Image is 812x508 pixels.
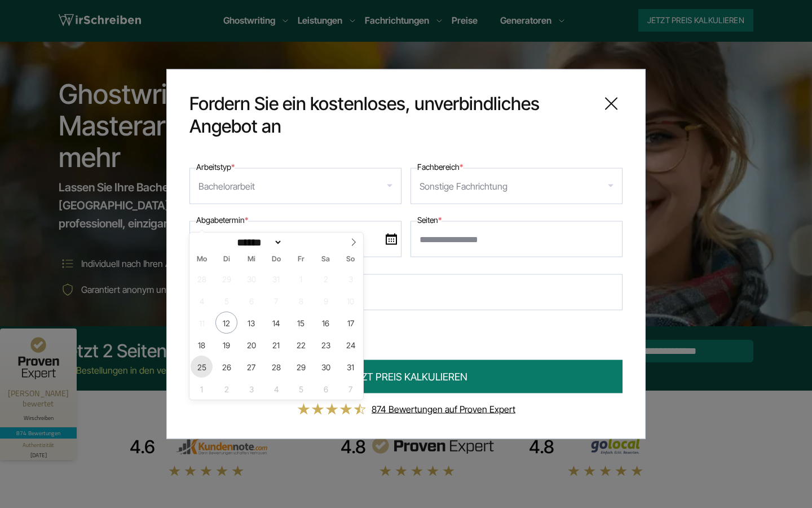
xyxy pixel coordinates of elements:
[290,268,312,290] span: August 1, 2025
[240,290,262,312] span: August 6, 2025
[240,356,262,378] span: August 27, 2025
[240,378,262,400] span: September 3, 2025
[345,369,467,384] span: JETZT PREIS KALKULIEREN
[315,334,337,356] span: August 23, 2025
[191,268,213,290] span: Juli 28, 2025
[265,334,287,356] span: August 21, 2025
[265,356,287,378] span: August 28, 2025
[417,213,442,227] label: Seiten
[315,378,337,400] span: September 6, 2025
[315,268,337,290] span: August 2, 2025
[264,256,289,263] span: Do
[339,356,361,378] span: August 31, 2025
[314,256,338,263] span: Sa
[191,334,213,356] span: August 18, 2025
[215,356,237,378] span: August 26, 2025
[240,268,262,290] span: Juli 30, 2025
[233,237,283,248] select: Month
[265,378,287,400] span: September 4, 2025
[239,256,264,263] span: Mi
[189,256,214,263] span: Mo
[339,290,361,312] span: August 10, 2025
[338,256,363,263] span: So
[290,356,312,378] span: August 29, 2025
[372,404,515,415] a: 874 Bewertungen auf Proven Expert
[290,290,312,312] span: August 8, 2025
[189,93,591,138] span: Fordern Sie ein kostenloses, unverbindliches Angebot an
[417,160,463,174] label: Fachbereich
[215,290,237,312] span: August 5, 2025
[290,378,312,400] span: September 5, 2025
[189,360,623,393] button: JETZT PREIS KALKULIEREN
[215,312,237,334] span: August 12, 2025
[215,378,237,400] span: September 2, 2025
[215,334,237,356] span: August 19, 2025
[339,268,361,290] span: August 3, 2025
[198,177,255,195] div: Bachelorarbeit
[315,290,337,312] span: August 9, 2025
[265,312,287,334] span: August 14, 2025
[265,290,287,312] span: August 7, 2025
[191,290,213,312] span: August 4, 2025
[339,378,361,400] span: September 7, 2025
[196,213,248,227] label: Abgabetermin
[315,312,337,334] span: August 16, 2025
[339,312,361,334] span: August 17, 2025
[283,237,320,248] input: Year
[215,268,237,290] span: Juli 29, 2025
[189,221,401,257] input: date
[191,312,213,334] span: August 11, 2025
[191,378,213,400] span: September 1, 2025
[315,356,337,378] span: August 30, 2025
[290,312,312,334] span: August 15, 2025
[196,160,235,174] label: Arbeitstyp
[265,268,287,290] span: Juli 31, 2025
[289,256,314,263] span: Fr
[386,234,397,245] img: date
[420,177,507,195] div: Sonstige Fachrichtung
[240,312,262,334] span: August 13, 2025
[339,334,361,356] span: August 24, 2025
[240,334,262,356] span: August 20, 2025
[214,256,239,263] span: Di
[191,356,213,378] span: August 25, 2025
[290,334,312,356] span: August 22, 2025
